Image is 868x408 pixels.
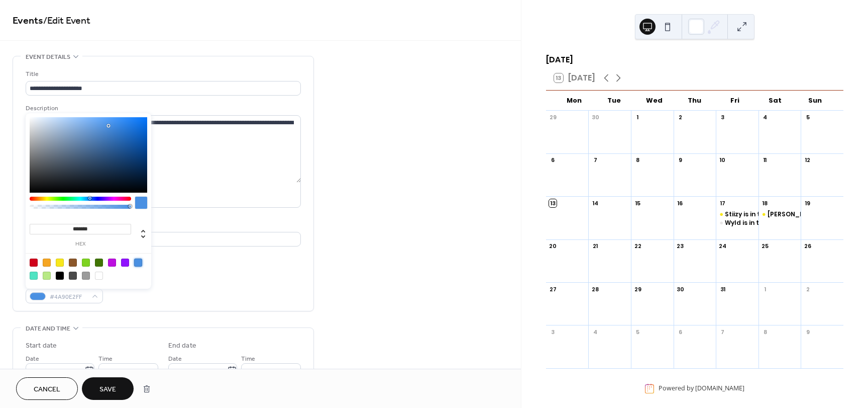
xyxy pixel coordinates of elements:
[762,328,769,336] div: 8
[634,242,641,250] div: 22
[549,156,557,164] div: 6
[634,114,641,121] div: 1
[634,285,641,293] div: 29
[168,354,182,364] span: Date
[30,272,38,280] div: #50E3C2
[69,259,77,267] div: #8B572A
[804,199,811,207] div: 19
[715,91,755,111] div: Fri
[634,199,641,207] div: 15
[591,156,599,164] div: 7
[168,341,196,351] div: End date
[69,272,77,280] div: #4A4A4A
[804,156,811,164] div: 12
[549,242,557,250] div: 20
[549,285,557,293] div: 27
[762,285,769,293] div: 1
[804,328,811,336] div: 9
[762,156,769,164] div: 11
[108,259,116,267] div: #BD10E0
[26,220,299,230] div: Location
[13,11,43,31] a: Events
[56,272,64,280] div: #000000
[804,114,811,121] div: 5
[725,219,790,227] div: Wyld is in the house!
[95,272,103,280] div: #FFFFFF
[762,199,769,207] div: 18
[82,272,90,280] div: #9B9B9B
[549,328,557,336] div: 3
[804,242,811,250] div: 26
[675,91,715,111] div: Thu
[98,354,113,364] span: Time
[762,114,769,121] div: 4
[677,328,684,336] div: 6
[82,259,90,267] div: #7ED321
[30,259,38,267] div: #D0021B
[26,69,299,79] div: Title
[56,259,64,267] div: #F8E71C
[634,91,675,111] div: Wed
[82,377,134,400] button: Save
[755,91,795,111] div: Sat
[795,91,835,111] div: Sun
[677,199,684,207] div: 16
[594,91,634,111] div: Tue
[758,210,801,219] div: Goldkine is in the house!
[719,114,726,121] div: 3
[43,272,51,280] div: #B8E986
[43,259,51,267] div: #F5A623
[121,259,129,267] div: #9013FE
[26,52,70,62] span: Event details
[591,242,599,250] div: 21
[591,114,599,121] div: 30
[677,156,684,164] div: 9
[546,54,843,66] div: [DATE]
[26,354,39,364] span: Date
[677,114,684,121] div: 2
[716,210,758,219] div: Stiizy is in the house!
[26,103,299,114] div: Description
[43,11,90,31] span: / Edit Event
[719,242,726,250] div: 24
[762,242,769,250] div: 25
[634,328,641,336] div: 5
[634,156,641,164] div: 8
[677,285,684,293] div: 30
[134,259,142,267] div: #4A90E2
[26,341,57,351] div: Start date
[725,210,791,219] div: Stiizy is in the house!
[716,219,758,227] div: Wyld is in the house!
[26,323,70,334] span: Date and time
[591,328,599,336] div: 4
[549,199,557,207] div: 13
[591,199,599,207] div: 14
[719,199,726,207] div: 17
[241,354,255,364] span: Time
[677,242,684,250] div: 23
[719,156,726,164] div: 10
[554,91,594,111] div: Mon
[591,285,599,293] div: 28
[34,384,60,395] span: Cancel
[95,259,103,267] div: #417505
[16,377,78,400] button: Cancel
[99,384,116,395] span: Save
[719,285,726,293] div: 31
[695,384,744,393] a: [DOMAIN_NAME]
[549,114,557,121] div: 29
[804,285,811,293] div: 2
[50,292,87,302] span: #4A90E2FF
[719,328,726,336] div: 7
[30,241,131,247] label: hex
[659,384,744,393] div: Powered by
